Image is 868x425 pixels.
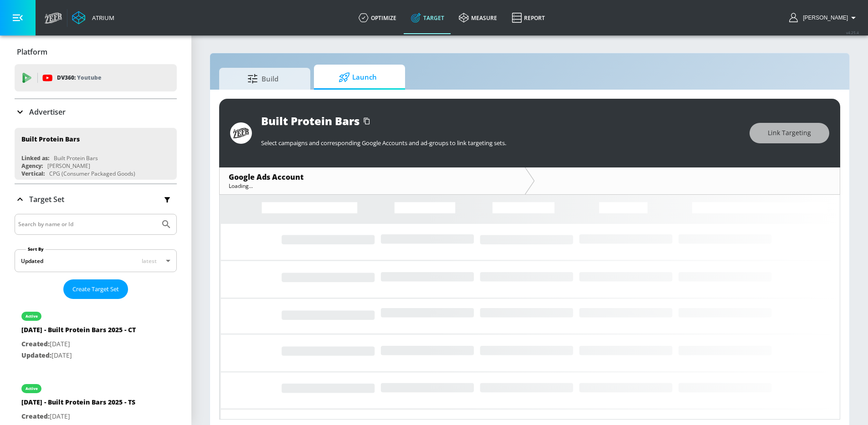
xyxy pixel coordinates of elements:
[26,314,38,319] div: active
[404,1,452,34] a: Target
[15,128,177,180] div: Built Protein BarsLinked as:Built Protein BarsAgency:[PERSON_NAME]Vertical:CPG (Consumer Packaged...
[72,11,114,25] a: Atrium
[21,257,43,265] div: Updated
[21,162,43,170] div: Agency:
[15,303,177,368] div: active[DATE] - Built Protein Bars 2025 - CTCreated:[DATE]Updated:[DATE]
[17,47,47,57] p: Platform
[57,73,101,83] p: DV360:
[29,107,66,117] p: Advertiser
[15,64,177,91] div: DV360: Youtube
[452,1,504,34] a: measure
[261,139,740,147] p: Select campaigns and corresponding Google Accounts and ad-groups to link targeting sets.
[21,351,51,359] span: Updated:
[21,350,136,361] p: [DATE]
[846,30,859,35] span: v 4.25.4
[220,167,525,194] div: Google Ads AccountLoading...
[77,73,101,82] p: Youtube
[21,412,50,420] span: Created:
[21,154,49,162] div: Linked as:
[351,1,404,34] a: optimize
[63,279,128,299] button: Create Target Set
[229,172,516,182] div: Google Ads Account
[323,66,392,88] span: Launch
[504,1,552,34] a: Report
[228,68,298,90] span: Build
[15,184,177,214] div: Target Set
[49,170,135,177] div: CPG (Consumer Packaged Goods)
[21,339,136,350] p: [DATE]
[88,14,114,22] div: Atrium
[21,398,135,411] div: [DATE] - Built Protein Bars 2025 - TS
[229,182,516,190] div: Loading...
[26,246,46,252] label: Sort By
[21,325,136,339] div: [DATE] - Built Protein Bars 2025 - CT
[15,99,177,125] div: Advertiser
[21,411,135,422] p: [DATE]
[26,386,38,391] div: active
[15,39,177,65] div: Platform
[799,15,848,21] span: login as: nathan.mistretta@zefr.com
[29,194,64,204] p: Target Set
[18,218,156,230] input: Search by name or Id
[21,135,80,143] div: Built Protein Bars
[261,113,360,128] div: Built Protein Bars
[142,257,157,265] span: latest
[47,162,90,170] div: [PERSON_NAME]
[72,284,119,294] span: Create Target Set
[789,12,859,23] button: [PERSON_NAME]
[21,170,45,177] div: Vertical:
[54,154,98,162] div: Built Protein Bars
[21,339,50,348] span: Created:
